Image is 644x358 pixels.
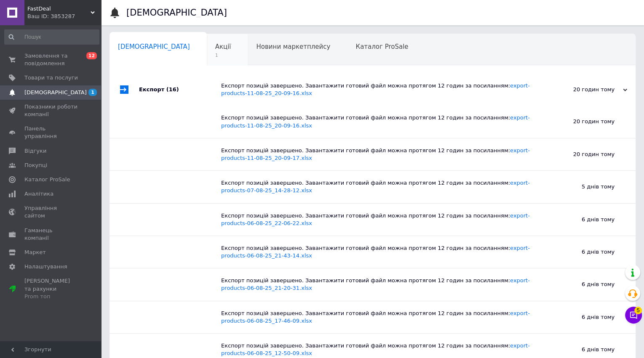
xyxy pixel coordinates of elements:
[27,5,91,13] span: FastDeal
[256,43,330,50] span: Новини маркетплейсу
[221,180,530,194] a: export-products-07-08-25_14-28-12.xlsx
[27,13,101,20] div: Ваш ID: 3853287
[126,8,227,18] h1: [DEMOGRAPHIC_DATA]
[24,204,78,220] span: Управління сайтом
[221,212,530,226] a: export-products-06-08-25_22-06-22.xlsx
[24,190,53,198] span: Аналітика
[530,204,636,236] div: 6 днів тому
[24,176,70,183] span: Каталог ProSale
[625,307,642,324] button: Чат з покупцем5
[530,138,636,170] div: 20 годин тому
[221,244,530,260] div: Експорт позицій завершено. Завантажити готовий файл можна протягом 12 годин за посиланням:
[86,52,97,59] span: 12
[221,147,530,162] div: Експорт позицій завершено. Завантажити готовий файл можна протягом 12 годин за посиланням:
[24,147,46,155] span: Відгуки
[166,86,179,93] span: (16)
[221,82,530,96] a: export-products-11-08-25_20-09-16.xlsx
[221,179,530,194] div: Експорт позицій завершено. Завантажити готовий файл можна протягом 12 годин за посиланням:
[118,43,190,50] span: [DEMOGRAPHIC_DATA]
[543,86,627,93] div: 20 годин тому
[530,236,636,268] div: 6 днів тому
[221,310,530,325] div: Експорт позицій завершено. Завантажити готовий файл можна протягом 12 годин за посиланням:
[24,293,78,300] div: Prom топ
[139,74,221,106] div: Експорт
[24,74,78,82] span: Товари та послуги
[221,342,530,356] a: export-products-06-08-25_12-50-09.xlsx
[4,29,99,45] input: Пошук
[24,125,78,140] span: Панель управління
[221,277,530,291] a: export-products-06-08-25_21-20-31.xlsx
[221,114,530,128] a: export-products-11-08-25_20-09-16.xlsx
[24,263,67,270] span: Налаштування
[215,43,231,50] span: Акції
[221,310,530,324] a: export-products-06-08-25_17-46-09.xlsx
[221,212,530,227] div: Експорт позицій завершено. Завантажити готовий файл можна протягом 12 годин за посиланням:
[24,162,47,169] span: Покупці
[221,245,530,259] a: export-products-06-08-25_21-43-14.xlsx
[221,277,530,292] div: Експорт позицій завершено. Завантажити готовий файл можна протягом 12 годин за посиланням:
[88,89,97,96] span: 1
[530,268,636,300] div: 6 днів тому
[530,301,636,333] div: 6 днів тому
[24,52,78,67] span: Замовлення та повідомлення
[221,147,530,161] a: export-products-11-08-25_20-09-17.xlsx
[530,106,636,138] div: 20 годин тому
[221,342,530,357] div: Експорт позицій завершено. Завантажити готовий файл можна протягом 12 годин за посиланням:
[24,89,87,96] span: [DEMOGRAPHIC_DATA]
[24,227,78,242] span: Гаманець компанії
[24,249,46,256] span: Маркет
[221,82,543,97] div: Експорт позицій завершено. Завантажити готовий файл можна протягом 12 годин за посиланням:
[24,103,78,118] span: Показники роботи компанії
[221,114,530,129] div: Експорт позицій завершено. Завантажити готовий файл можна протягом 12 годин за посиланням:
[355,43,408,50] span: Каталог ProSale
[634,307,642,314] span: 5
[530,171,636,203] div: 5 днів тому
[24,277,78,300] span: [PERSON_NAME] та рахунки
[215,52,231,58] span: 1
